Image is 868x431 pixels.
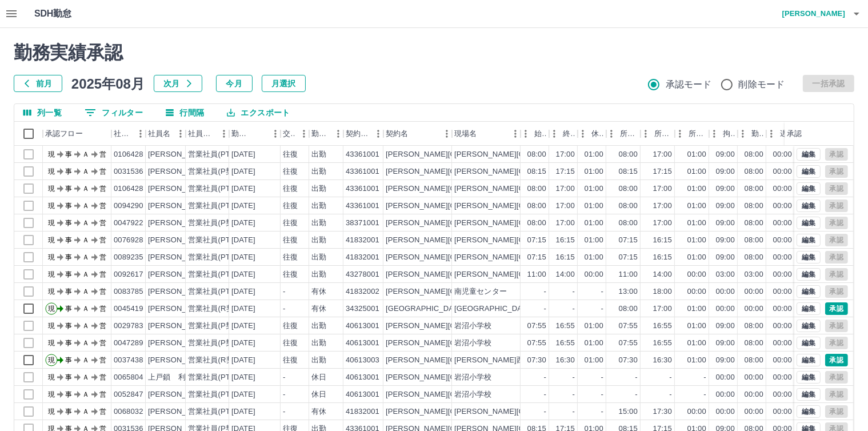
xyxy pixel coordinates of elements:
div: 08:00 [527,218,546,229]
div: [PERSON_NAME] [148,235,210,246]
text: 営 [99,236,106,244]
div: 00:00 [716,304,735,314]
div: 08:00 [745,166,763,177]
div: 43361001 [346,183,379,194]
div: [DATE] [231,201,255,211]
div: 0083785 [114,286,143,297]
div: 00:00 [773,304,792,314]
div: 34325001 [346,304,379,314]
div: 01:00 [687,252,706,263]
div: 契約コード [343,122,383,146]
div: 09:00 [716,183,735,194]
div: 41832002 [346,286,379,297]
text: 事 [65,202,72,210]
div: [PERSON_NAME] [148,149,210,160]
div: 01:00 [585,166,603,177]
div: 08:00 [527,183,546,194]
div: 11:00 [527,269,546,280]
div: 08:00 [745,235,763,246]
text: 事 [65,305,72,313]
div: 0106428 [114,149,143,160]
div: 営業社員(PT契約) [188,201,248,211]
div: 有休 [311,304,326,314]
text: 事 [65,236,72,244]
button: メニュー [330,125,347,142]
div: 17:00 [653,218,672,229]
div: 43361001 [346,166,379,177]
button: メニュー [370,125,387,142]
div: - [283,286,285,297]
div: 出勤 [311,183,326,194]
div: 0106428 [114,183,143,194]
div: 社員名 [146,122,186,146]
div: 営業社員(PT契約) [188,286,248,297]
text: 事 [65,167,72,175]
h2: 勤務実績承認 [14,42,854,63]
text: 営 [99,288,106,296]
text: 営 [99,167,106,175]
text: 現 [48,270,55,278]
div: [PERSON_NAME][GEOGRAPHIC_DATA] [454,252,595,263]
div: 11:00 [619,269,638,280]
text: Ａ [82,305,89,313]
div: 出勤 [311,235,326,246]
div: - [601,304,603,314]
div: [PERSON_NAME][GEOGRAPHIC_DATA]運転免許センター [454,201,655,211]
div: 17:00 [653,183,672,194]
div: 遅刻等 [780,122,793,146]
div: 17:00 [556,149,575,160]
button: 編集 [797,165,821,178]
div: 所定休憩 [675,122,709,146]
div: 00:00 [745,286,763,297]
div: 18:00 [653,286,672,297]
text: 営 [99,185,106,193]
div: [PERSON_NAME][GEOGRAPHIC_DATA] [386,286,527,297]
div: 01:00 [585,235,603,246]
div: 08:00 [745,149,763,160]
div: 43361001 [346,149,379,160]
div: 01:00 [687,201,706,211]
div: 勤務 [751,122,764,146]
div: 0076928 [114,235,143,246]
div: 17:15 [556,166,575,177]
div: 出勤 [311,269,326,280]
div: 41832001 [346,235,379,246]
button: 列選択 [14,104,71,121]
text: 現 [48,167,55,175]
button: メニュー [295,125,313,142]
button: 編集 [797,182,821,195]
div: 08:00 [745,252,763,263]
button: 次月 [154,75,202,92]
div: 終業 [563,122,575,146]
div: 承認 [785,122,844,146]
div: [DATE] [231,149,255,160]
div: 現場名 [454,122,477,146]
div: 17:00 [653,201,672,211]
text: 現 [48,253,55,261]
div: 0045419 [114,304,143,314]
div: 社員区分 [188,122,215,146]
div: 交通費 [281,122,309,146]
div: [DATE] [231,252,255,263]
div: 現場名 [452,122,521,146]
div: [PERSON_NAME][GEOGRAPHIC_DATA] [386,252,527,263]
button: 編集 [797,217,821,229]
div: 承認フロー [45,122,83,146]
div: - [601,286,603,297]
h5: 2025年08月 [71,75,145,92]
div: 0094290 [114,201,143,211]
div: 08:00 [619,183,638,194]
div: [PERSON_NAME][GEOGRAPHIC_DATA]運転免許センター [454,166,655,177]
button: 編集 [797,354,821,366]
button: 編集 [797,388,821,401]
div: [DATE] [231,218,255,229]
button: 編集 [797,268,821,281]
div: [PERSON_NAME][GEOGRAPHIC_DATA] [386,218,527,229]
div: 08:15 [619,166,638,177]
div: 所定終業 [641,122,675,146]
div: 03:00 [745,269,763,280]
div: 17:00 [556,183,575,194]
div: 08:15 [527,166,546,177]
div: 00:00 [773,269,792,280]
div: 17:00 [653,304,672,314]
